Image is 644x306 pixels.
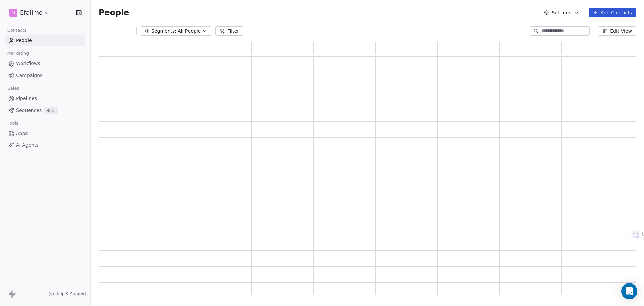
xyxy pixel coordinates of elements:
span: Apps [16,130,28,137]
button: Edit View [598,26,636,36]
span: Marketing [4,48,32,58]
span: AI Agents [16,142,39,149]
span: Help & Support [55,291,86,297]
a: SequencesBeta [5,105,85,116]
button: Filter [215,26,243,36]
span: Segments: [151,28,176,35]
a: AI Agents [5,140,85,151]
span: Contacts [4,25,30,35]
div: Open Intercom Messenger [621,283,637,299]
span: People [99,8,129,18]
span: Sales [5,83,22,93]
button: Settings [540,8,583,17]
span: Beta [44,107,58,114]
a: Workflows [5,58,85,69]
a: Help & Support [49,291,86,297]
a: Apps [5,128,85,139]
span: People [16,37,32,44]
span: Workflows [16,60,40,67]
span: Campaigns [16,72,42,79]
a: Campaigns [5,70,85,81]
span: Tools [5,118,21,128]
button: Add Contacts [589,8,636,17]
span: D [12,9,15,16]
button: DEfallmo [8,7,51,18]
span: Efallmo [20,8,43,17]
a: Pipelines [5,93,85,104]
span: All People [178,28,201,35]
span: Pipelines [16,95,37,102]
a: People [5,35,85,46]
span: Sequences [16,107,42,114]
